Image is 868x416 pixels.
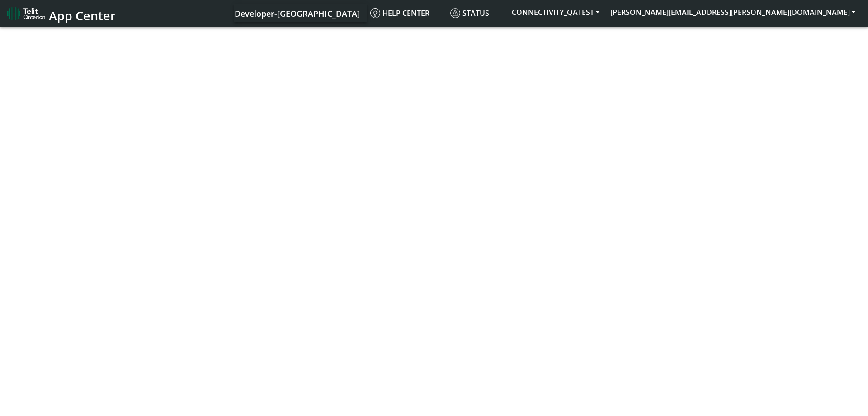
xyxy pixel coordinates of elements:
span: Status [450,8,489,18]
img: knowledge.svg [370,8,380,18]
span: Help center [370,8,429,18]
span: App Center [49,7,116,24]
a: Your current platform instance [234,4,359,22]
a: Help center [367,4,447,22]
img: logo-telit-cinterion-gw-new.png [7,6,45,21]
button: CONNECTIVITY_QATEST [506,4,605,20]
a: Status [447,4,506,22]
a: App Center [7,4,114,23]
button: [PERSON_NAME][EMAIL_ADDRESS][PERSON_NAME][DOMAIN_NAME] [605,4,861,20]
img: status.svg [450,8,460,18]
span: Developer-[GEOGRAPHIC_DATA] [235,8,360,19]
